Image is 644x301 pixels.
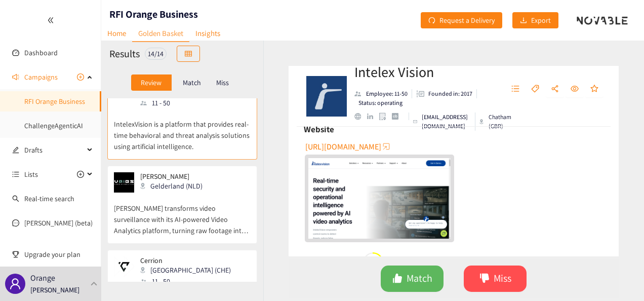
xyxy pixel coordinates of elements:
[183,79,201,87] p: Match
[531,85,539,94] span: tag
[305,140,381,153] span: [URL][DOMAIN_NAME]
[30,272,55,284] p: Orange
[140,172,203,180] p: [PERSON_NAME]
[593,252,644,301] div: Widget de chat
[428,17,435,25] span: redo
[24,48,58,57] a: Dashboard
[24,194,74,203] a: Real-time search
[24,244,93,265] span: Upgrade your plan
[140,265,237,276] div: [GEOGRAPHIC_DATA] (CHE)
[132,25,189,42] a: Golden Basket
[421,12,502,28] button: redoRequest a Delivery
[354,62,494,82] h2: Intelex Vision
[189,25,226,41] a: Insights
[464,266,527,292] button: dislikeMiss
[354,89,412,98] li: Employees
[512,12,558,28] button: downloadExport
[145,48,167,60] div: 14 / 14
[379,112,392,120] a: google maps
[24,237,93,257] a: My favourites
[381,266,444,292] button: likeMatch
[216,79,229,87] p: Miss
[358,98,402,107] p: Status: operating
[428,89,472,98] p: Founded in: 2017
[12,251,19,258] span: trophy
[479,112,520,131] div: Chatham (GBR)
[412,89,477,98] li: Founded in year
[585,81,603,97] button: star
[114,193,251,236] p: [PERSON_NAME] transforms video surveillance with its AI-powered Video Analytics platform, turning...
[24,164,38,184] span: Lists
[439,15,495,26] span: Request a Delivery
[593,252,644,301] iframe: Chat Widget
[590,85,598,94] span: star
[392,113,405,120] a: crunchbase
[114,256,134,277] img: Snapshot of the company's website
[305,138,391,155] button: [URL][DOMAIN_NAME]
[47,17,54,24] span: double-left
[12,73,19,81] span: sound
[308,158,451,238] img: Snapshot of the Company's website
[30,284,79,295] p: [PERSON_NAME]
[479,273,490,285] span: dislike
[109,47,140,61] h2: Results
[24,140,84,160] span: Drafts
[306,76,347,117] img: Company Logo
[77,73,84,81] span: plus-circle
[354,113,367,120] a: website
[304,122,334,137] h6: Website
[506,81,525,97] button: unordered-list
[77,171,84,178] span: plus-circle
[114,172,134,193] img: Snapshot of the company's website
[24,67,58,87] span: Campaigns
[304,255,356,270] h6: Activity index
[422,112,471,131] p: [EMAIL_ADDRESS][DOMAIN_NAME]
[185,50,192,58] span: table
[392,273,402,285] span: like
[531,15,551,26] span: Export
[140,276,237,287] div: 11 - 50
[526,81,544,97] button: tag
[367,114,379,120] a: linkedin
[407,271,432,286] span: Match
[551,85,559,94] span: share-alt
[109,7,198,21] h1: RFI Orange Business
[177,46,200,62] button: table
[9,278,21,290] span: user
[12,171,19,178] span: unordered-list
[571,85,579,94] span: eye
[140,180,209,192] div: Gelderland (NLD)
[566,81,584,97] button: eye
[114,108,251,152] p: IntelexVision is a platform that provides real-time behavioral and threat analysis solutions usin...
[366,89,408,98] p: Employee: 11-50
[140,97,203,108] div: 11 - 50
[24,121,83,130] a: ChallengeAgenticAI
[101,25,132,41] a: Home
[24,97,85,106] a: RFI Orange Business
[24,218,93,228] a: [PERSON_NAME] (beta)
[511,85,519,94] span: unordered-list
[12,146,19,154] span: edit
[546,81,564,97] button: share-alt
[520,17,527,25] span: download
[140,256,231,265] p: Cerrion
[308,158,451,238] a: website
[354,98,402,107] li: Status
[141,79,162,87] p: Review
[494,271,511,286] span: Miss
